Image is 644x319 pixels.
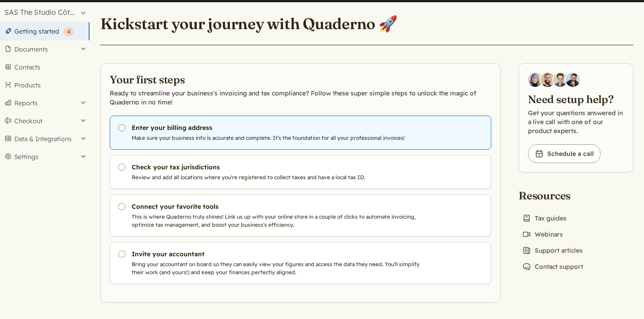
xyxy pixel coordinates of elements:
a: Schedule a call [528,144,601,163]
h3: Enter your billing address [132,123,424,132]
img: Javier Rubio, DevRel at Quaderno [566,73,580,87]
p: This is where Quaderno truly shines! Link us up with your online store in a couple of clicks to a... [132,213,424,229]
p: Bring your accountant on board so they can easily view your figures and access the data they need... [132,260,424,276]
a: Webinars [519,228,567,241]
img: Diana Carrasco, Account Executive at Quaderno [528,73,542,87]
h2: Need setup help? [528,92,624,107]
h3: Invite your accountant [132,250,424,259]
h1: Kickstart your journey with Quaderno 🚀 [100,14,398,33]
p: Ready to streamline your business's invoicing and tax compliance? Follow these super simple steps... [110,89,491,107]
h2: Resources [519,189,587,203]
p: Review and add all locations where you're registered to collect taxes and have a local tax ID. [132,173,424,181]
img: Ivo Oltmans, Business Developer at Quaderno [553,73,567,87]
a: Enter your billing address Make sure your business info is accurate and complete. It's the founda... [110,116,491,150]
a: Tax guides [519,212,570,224]
h3: Check your tax jurisdictions [132,163,424,172]
p: Get your questions answered in a live call with one of our product experts. [528,108,624,135]
a: Contact support [519,260,587,273]
a: Support articles [519,244,586,257]
a: Check your tax jurisdictions Review and add all locations where you're registered to collect taxe... [110,155,491,189]
img: Jairo Fumero, Account Executive at Quaderno [541,73,555,87]
a: Connect your favorite tools This is where Quaderno truly shines! Link us up with your online stor... [110,194,491,237]
a: Invite your accountant Bring your accountant on board so they can easily view your figures and ac... [110,242,491,284]
span: 4 [67,28,70,35]
h3: Connect your favorite tools [132,202,424,211]
p: Make sure your business info is accurate and complete. It's the foundation for all your professio... [132,134,424,142]
h2: Your first steps [110,73,491,87]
